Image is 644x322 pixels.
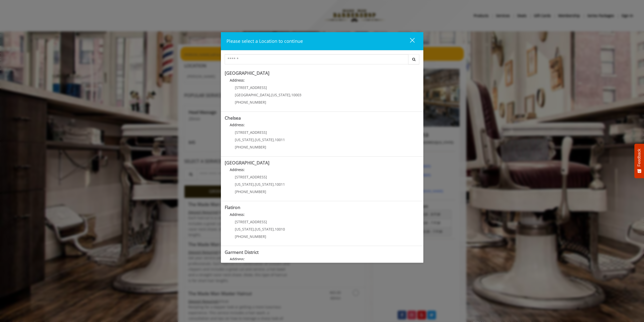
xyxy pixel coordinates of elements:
[230,212,245,217] b: Address:
[225,70,269,76] b: [GEOGRAPHIC_DATA]
[235,145,266,149] span: [PHONE_NUMBER]
[254,182,255,187] span: ,
[225,249,259,255] b: Garment District
[235,100,266,105] span: [PHONE_NUMBER]
[235,182,254,187] span: [US_STATE]
[235,227,254,232] span: [US_STATE]
[235,130,267,135] span: [STREET_ADDRESS]
[235,189,266,194] span: [PHONE_NUMBER]
[254,137,255,142] span: ,
[230,122,245,127] b: Address:
[235,234,266,239] span: [PHONE_NUMBER]
[225,204,240,210] b: Flatiron
[634,144,644,178] button: Feedback - Show survey
[254,227,255,232] span: ,
[230,78,245,83] b: Address:
[230,257,245,261] b: Address:
[225,115,241,121] b: Chelsea
[274,182,275,187] span: ,
[235,85,267,90] span: [STREET_ADDRESS]
[235,219,267,224] span: [STREET_ADDRESS]
[411,58,417,61] i: Search button
[255,182,274,187] span: [US_STATE]
[225,160,269,166] b: [GEOGRAPHIC_DATA]
[274,137,275,142] span: ,
[401,36,418,46] button: close dialog
[274,227,275,232] span: ,
[235,137,254,142] span: [US_STATE]
[291,92,301,97] span: 10003
[275,137,285,142] span: 10011
[255,137,274,142] span: [US_STATE]
[225,54,420,67] div: Center Select
[235,175,267,179] span: [STREET_ADDRESS]
[271,92,290,97] span: [US_STATE]
[255,227,274,232] span: [US_STATE]
[270,92,271,97] span: ,
[290,92,291,97] span: ,
[230,167,245,172] b: Address:
[637,149,641,166] span: Feedback
[235,92,270,97] span: [GEOGRAPHIC_DATA]
[225,54,408,64] input: Search Center
[404,37,414,45] div: close dialog
[226,38,303,44] span: Please select a Location to continue
[275,182,285,187] span: 10011
[275,227,285,232] span: 10010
